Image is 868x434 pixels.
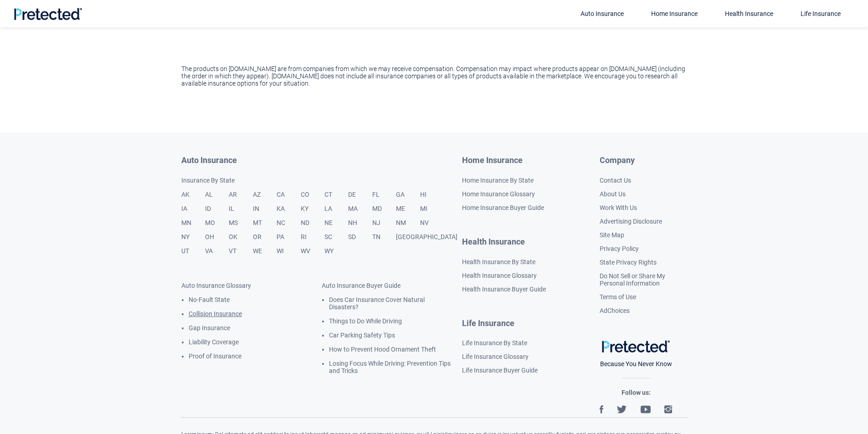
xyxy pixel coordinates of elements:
[205,219,229,233] a: MO
[181,233,205,247] a: NY
[396,205,420,219] a: ME
[301,205,324,219] a: KY
[348,205,372,219] a: MA
[324,205,348,219] a: LA
[329,346,436,353] a: How to Prevent Hood Ornament Theft
[600,204,637,211] a: Work With Us
[329,360,451,374] a: Losing Focus While Driving: Prevention Tips and Tricks
[600,360,673,368] span: Because You Never Know
[205,205,229,219] a: ID
[189,352,241,360] a: Proof of Insurance
[14,8,82,20] img: Pretected Logo
[462,319,550,328] a: Life Insurance
[372,219,396,233] a: NJ
[277,233,300,247] a: PA
[189,338,239,346] a: Liability Coverage
[600,259,657,266] a: State Privacy Rights
[600,272,665,287] a: Do Not Sell or Share My Personal Information
[324,233,348,247] a: SC
[253,219,277,233] a: MT
[348,219,372,233] a: NH
[181,282,251,289] a: Auto Insurance Glossary
[462,204,544,211] a: Home Insurance Buyer Guide
[277,219,300,233] a: NC
[229,205,252,219] a: IL
[205,191,229,205] a: AL
[602,340,670,352] img: Pretected Logo
[324,247,348,261] a: WY
[600,190,626,198] a: About Us
[322,282,401,289] a: Auto Insurance Buyer Guide
[229,219,252,233] a: MS
[396,191,420,205] a: GA
[253,191,277,205] a: AZ
[348,233,372,247] a: SD
[329,332,395,339] a: Car Parking Safety Tips
[301,219,324,233] a: ND
[641,405,651,414] img: YouTube
[175,65,694,87] div: The products on [DOMAIN_NAME] are from companies from which we may receive compensation. Compensa...
[205,247,229,261] a: VA
[664,405,672,414] img: Instagram
[600,177,631,184] a: Contact Us
[372,233,396,247] a: TN
[229,247,252,261] a: VT
[462,339,527,347] a: Life Insurance By State
[462,156,550,165] a: Home Insurance
[324,219,348,233] a: NE
[301,233,324,247] a: RI
[462,177,534,184] a: Home Insurance By State
[181,219,205,233] a: MN
[301,247,324,261] a: WV
[462,258,535,266] a: Health Insurance By State
[462,286,546,293] a: Health Insurance Buyer Guide
[462,237,550,247] a: Health Insurance
[420,191,444,205] a: HI
[229,191,252,205] a: AR
[181,191,205,205] a: AK
[205,233,229,247] a: OH
[617,405,627,414] img: Twitter
[396,219,420,233] a: NM
[253,205,277,219] a: IN
[600,218,662,225] a: Advertising Disclosure
[253,247,277,261] a: WE
[600,293,636,301] a: Terms of Use
[372,205,396,219] a: MD
[181,177,462,191] a: Insurance By State
[189,296,230,303] a: No-Fault State
[181,205,205,219] a: IA
[462,190,535,198] a: Home Insurance Glossary
[420,219,444,233] a: NV
[372,191,396,205] a: FL
[600,245,639,252] a: Privacy Policy
[324,191,348,205] a: CT
[600,231,624,239] a: Site Map
[181,156,462,165] a: Auto Insurance
[329,296,425,311] a: Does Car Insurance Cover Natural Disasters?
[600,156,687,165] h4: Company
[348,191,372,205] a: DE
[253,233,277,247] a: OR
[600,307,630,314] a: AdChoices
[420,205,444,219] a: MI
[189,324,230,332] a: Gap Insurance
[462,353,529,360] a: Life Insurance Glossary
[462,367,538,374] a: Life Insurance Buyer Guide
[189,310,242,317] a: Collision Insurance
[277,247,300,261] a: WI
[301,191,324,205] a: CO
[621,389,651,396] span: Follow us:
[181,247,205,261] a: UT
[462,272,537,279] a: Health Insurance Glossary
[600,405,604,414] img: Facebook
[396,233,457,247] a: [GEOGRAPHIC_DATA]
[277,191,300,205] a: CA
[329,317,402,325] a: Things to Do While Driving
[277,205,300,219] a: KA
[229,233,252,247] a: OK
